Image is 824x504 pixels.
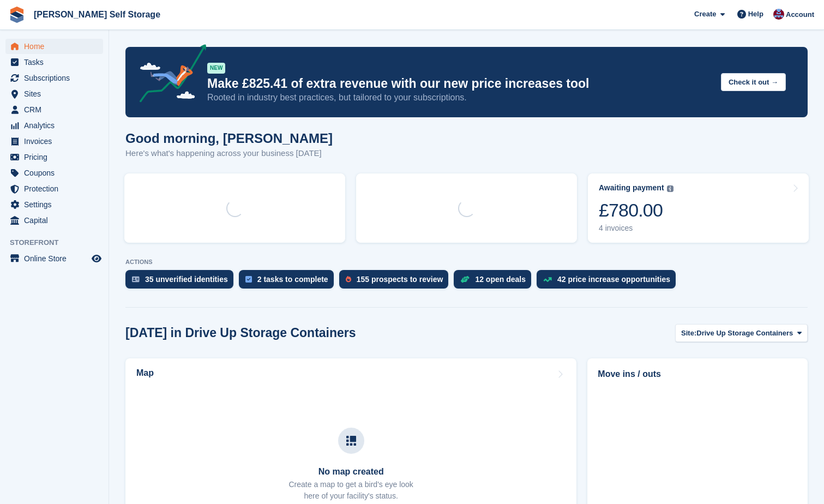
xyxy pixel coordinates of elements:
[5,70,103,86] a: menu
[598,368,797,381] h2: Move ins / outs
[239,270,339,294] a: 2 tasks to complete
[667,185,673,192] img: icon-info-grey-7440780725fd019a000dd9b08b2336e03edf1995a4989e88bcd33f0948082b44.svg
[599,183,664,193] div: Awaiting payment
[207,92,712,104] p: Rooted in industry best practices, but tailored to your subscriptions.
[24,55,89,70] span: Tasks
[132,276,140,283] img: verify_identity-adf6edd0f0f0b5bbfe63781bf79b02c33cf7c696d77639b501bdc392416b5a36.svg
[681,328,696,339] span: Site:
[257,275,328,284] div: 2 tasks to complete
[9,7,25,23] img: stora-icon-8386f47178a22dfd0bd8f6a31ec36ba5ce8667c1dd55bd0f319d3a0aa187defe.svg
[5,197,103,212] a: menu
[543,277,552,282] img: price_increase_opportunities-93ffe204e8149a01c8c9dc8f82e8f89637d9d84a8eef4429ea346261dce0b2c0.svg
[675,324,808,342] button: Site: Drive Up Storage Containers
[537,270,681,294] a: 42 price increase opportunities
[5,55,103,70] a: menu
[125,131,333,146] h1: Good morning, [PERSON_NAME]
[207,76,712,92] p: Make £825.41 of extra revenue with our new price increases tool
[24,149,89,165] span: Pricing
[24,39,89,54] span: Home
[475,275,526,284] div: 12 open deals
[29,5,165,23] a: [PERSON_NAME] Self Storage
[588,173,809,243] a: Awaiting payment £780.00 4 invoices
[786,9,814,20] span: Account
[24,86,89,101] span: Sites
[288,467,413,477] h3: No map created
[10,237,109,248] span: Storefront
[24,165,89,181] span: Coupons
[288,479,413,502] p: Create a map to get a bird's eye look here of your facility's status.
[5,149,103,165] a: menu
[24,181,89,196] span: Protection
[5,118,103,133] a: menu
[460,275,470,283] img: deal-1b604bf984904fb50ccaf53a9ad4b4a5d6e5aea283cecdc64d6e3604feb123c2.svg
[599,224,673,233] div: 4 invoices
[24,197,89,212] span: Settings
[339,270,454,294] a: 155 prospects to review
[557,275,670,284] div: 42 price increase opportunities
[748,9,763,20] span: Help
[145,275,228,284] div: 35 unverified identities
[24,118,89,133] span: Analytics
[130,44,207,106] img: price-adjustments-announcement-icon-8257ccfd72463d97f412b2fc003d46551f7dbcb40ab6d574587a9cd5c0d94...
[245,276,252,283] img: task-75834270c22a3079a89374b754ae025e5fb1db73e45f91037f5363f120a921f8.svg
[346,276,351,283] img: prospect-51fa495bee0391a8d652442698ab0144808aea92771e9ea1ae160a38d050c398.svg
[125,326,356,340] h2: [DATE] in Drive Up Storage Containers
[5,134,103,149] a: menu
[24,251,89,266] span: Online Store
[5,39,103,54] a: menu
[24,134,89,149] span: Invoices
[125,270,239,294] a: 35 unverified identities
[136,368,154,378] h2: Map
[357,275,443,284] div: 155 prospects to review
[5,251,103,266] a: menu
[125,147,333,160] p: Here's what's happening across your business [DATE]
[696,328,793,339] span: Drive Up Storage Containers
[90,252,103,265] a: Preview store
[5,86,103,101] a: menu
[24,102,89,117] span: CRM
[5,213,103,228] a: menu
[599,199,673,221] div: £780.00
[125,259,808,266] p: ACTIONS
[346,436,356,446] img: map-icn-33ee37083ee616e46c38cad1a60f524a97daa1e2b2c8c0bc3eb3415660979fc1.svg
[5,165,103,181] a: menu
[207,63,225,74] div: NEW
[694,9,716,20] span: Create
[773,9,784,20] img: Tracy Bailey
[721,73,786,91] button: Check it out →
[24,70,89,86] span: Subscriptions
[5,102,103,117] a: menu
[454,270,537,294] a: 12 open deals
[5,181,103,196] a: menu
[24,213,89,228] span: Capital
